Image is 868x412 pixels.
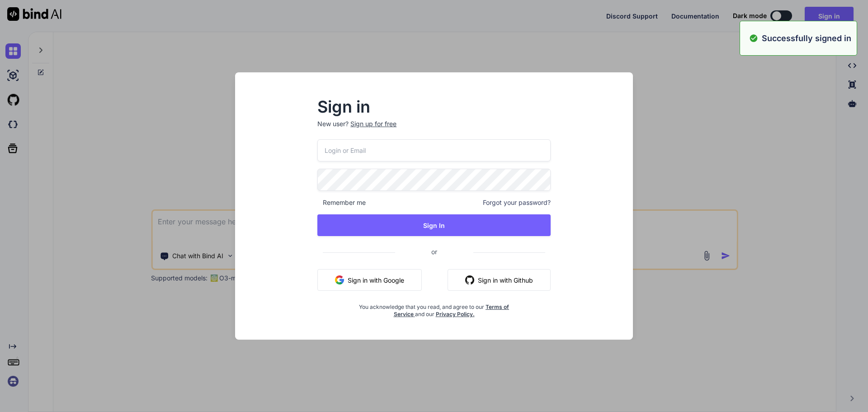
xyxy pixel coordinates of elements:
[356,298,512,318] div: You acknowledge that you read, and agree to our and our
[483,198,551,207] span: Forgot your password?
[436,311,475,317] a: Privacy Policy.
[335,275,344,284] img: google
[317,198,366,207] span: Remember me
[317,139,551,161] input: Login or Email
[350,119,396,128] div: Sign up for free
[465,275,474,284] img: github
[317,99,551,114] h2: Sign in
[317,269,422,291] button: Sign in with Google
[317,214,551,236] button: Sign In
[762,32,851,44] p: Successfully signed in
[448,269,551,291] button: Sign in with Github
[749,32,758,44] img: alert
[395,241,473,263] span: or
[317,119,551,139] p: New user?
[394,303,509,317] a: Terms of Service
